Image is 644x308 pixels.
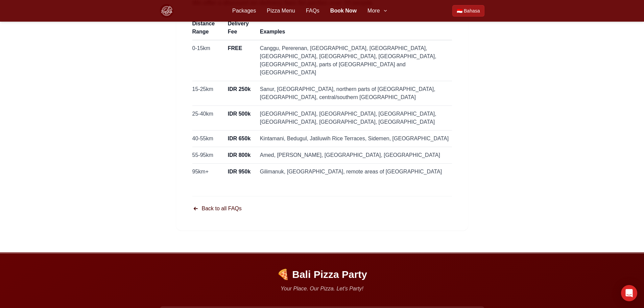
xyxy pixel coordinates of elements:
td: Kintamani, Bedugul, Jatiluwih Rice Terraces, Sidemen, [GEOGRAPHIC_DATA] [256,131,452,147]
th: Distance Range [192,19,224,40]
th: Examples [256,19,452,40]
td: 25-40km [192,106,224,131]
span: Bahasa [464,7,480,14]
strong: IDR 500k [228,111,251,117]
th: Delivery Fee [224,19,256,40]
a: Back to all FAQs [192,205,242,213]
strong: IDR 950k [228,169,251,174]
div: Open Intercom Messenger [621,285,637,301]
td: 55-95km [192,147,224,164]
td: 15-25km [192,81,224,106]
td: 40-55km [192,131,224,147]
button: More [367,7,388,15]
a: Book Now [330,7,357,15]
a: FAQs [306,7,319,15]
td: 0-15km [192,40,224,81]
a: Pizza Menu [267,7,295,15]
a: Packages [232,7,256,15]
td: Sanur, [GEOGRAPHIC_DATA], northern parts of [GEOGRAPHIC_DATA], [GEOGRAPHIC_DATA], central/souther... [256,81,452,106]
td: [GEOGRAPHIC_DATA], [GEOGRAPHIC_DATA], [GEOGRAPHIC_DATA], [GEOGRAPHIC_DATA], [GEOGRAPHIC_DATA], [G... [256,106,452,131]
td: Canggu, Pererenan, [GEOGRAPHIC_DATA], [GEOGRAPHIC_DATA], [GEOGRAPHIC_DATA], [GEOGRAPHIC_DATA], [G... [256,40,452,81]
td: 95km+ [192,164,224,180]
td: Gilimanuk, [GEOGRAPHIC_DATA], remote areas of [GEOGRAPHIC_DATA] [256,164,452,180]
strong: FREE [228,45,242,51]
span: More [367,7,380,15]
p: 🍕 Bali Pizza Party [160,268,484,281]
img: Bali Pizza Party Logo [160,4,173,18]
strong: IDR 650k [228,136,251,141]
a: Beralih ke Bahasa Indonesia [452,5,484,17]
p: Your Place. Our Pizza. Let's Party! [160,285,484,293]
td: Amed, [PERSON_NAME], [GEOGRAPHIC_DATA], [GEOGRAPHIC_DATA] [256,147,452,164]
strong: IDR 800k [228,152,251,158]
strong: IDR 250k [228,86,251,92]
